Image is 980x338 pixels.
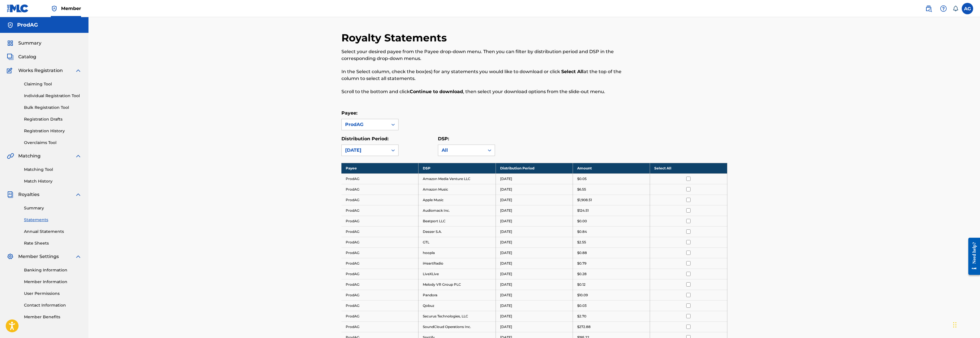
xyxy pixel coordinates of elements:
span: Summary [18,40,41,47]
td: [DATE] [496,216,573,226]
div: All [442,147,481,154]
a: Registration History [24,128,82,134]
td: LiveXLive [418,269,496,279]
strong: Select All [561,69,583,74]
td: Securus Technologies, LLC [418,311,496,321]
p: $0.79 [577,261,586,266]
p: Select your desired payee from the Payee drop-down menu. Then you can filter by distribution peri... [341,48,639,62]
p: $0.12 [577,282,585,287]
td: Pandora [418,290,496,300]
img: expand [75,153,82,159]
td: [DATE] [496,279,573,290]
td: Amazon Media Venture LLC [418,173,496,184]
p: $0.88 [577,250,587,255]
p: $10.09 [577,293,588,298]
td: Beatport LLC [418,216,496,226]
td: ProdAG [341,205,418,216]
td: Apple Music [418,195,496,205]
td: GTL [418,237,496,247]
label: Payee: [341,110,357,116]
td: [DATE] [496,258,573,269]
th: Distribution Period [496,163,573,173]
a: SummarySummary [7,40,41,47]
span: Member [61,5,81,12]
td: [DATE] [496,321,573,332]
td: [DATE] [496,300,573,311]
a: Statements [24,217,82,223]
td: ProdAG [341,216,418,226]
div: [DATE] [345,147,385,154]
td: Audiomack Inc. [418,205,496,216]
span: Matching [18,153,41,159]
td: [DATE] [496,226,573,237]
td: SoundCloud Operations Inc. [418,321,496,332]
img: help [940,5,947,12]
img: expand [75,67,82,74]
td: Qobuz [418,300,496,311]
img: Matching [7,153,14,159]
img: MLC Logo [7,4,29,13]
a: Bulk Registration Tool [24,105,82,111]
p: $0.03 [577,303,587,308]
a: User Permissions [24,291,82,297]
a: Match History [24,178,82,184]
p: $6.55 [577,187,586,192]
p: Scroll to the bottom and click , then select your download options from the slide-out menu. [341,88,639,95]
td: ProdAG [341,247,418,258]
div: Notifications [953,6,958,11]
h2: Royalty Statements [341,31,450,44]
a: Individual Registration Tool [24,93,82,99]
p: $0.84 [577,229,587,234]
div: Help [938,3,949,14]
a: Rate Sheets [24,240,82,246]
img: expand [75,253,82,260]
td: ProdAG [341,311,418,321]
td: [DATE] [496,269,573,279]
td: ProdAG [341,195,418,205]
td: ProdAG [341,300,418,311]
strong: Continue to download [410,89,463,94]
td: ProdAG [341,258,418,269]
img: expand [75,191,82,198]
td: ProdAG [341,184,418,195]
iframe: Resource Center [964,233,980,279]
div: ProdAG [345,121,385,128]
p: $1,908.51 [577,197,592,203]
p: $0.00 [577,219,587,224]
td: hoopla [418,247,496,258]
td: ProdAG [341,269,418,279]
td: [DATE] [496,184,573,195]
a: Matching Tool [24,167,82,173]
a: Contact Information [24,302,82,308]
img: search [925,5,932,12]
p: $272.88 [577,324,591,329]
td: iHeartRadio [418,258,496,269]
img: Accounts [7,22,14,29]
img: Catalog [7,53,14,60]
img: Top Rightsholder [51,5,58,12]
a: CatalogCatalog [7,53,36,60]
td: [DATE] [496,195,573,205]
td: Deezer S.A. [418,226,496,237]
th: DSP [418,163,496,173]
td: ProdAG [341,237,418,247]
a: Banking Information [24,267,82,273]
h5: ProdAG [17,22,38,28]
iframe: Chat Widget [951,311,980,338]
td: [DATE] [496,247,573,258]
img: Works Registration [7,67,14,74]
p: In the Select column, check the box(es) for any statements you would like to download or click at... [341,68,639,82]
span: Member Settings [18,253,59,260]
label: Distribution Period: [341,136,389,141]
img: Member Settings [7,253,14,260]
th: Select All [650,163,727,173]
a: Overclaims Tool [24,140,82,146]
a: Claiming Tool [24,81,82,87]
td: [DATE] [496,290,573,300]
label: DSP: [438,136,449,141]
td: [DATE] [496,311,573,321]
td: ProdAG [341,173,418,184]
a: Annual Statements [24,229,82,235]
